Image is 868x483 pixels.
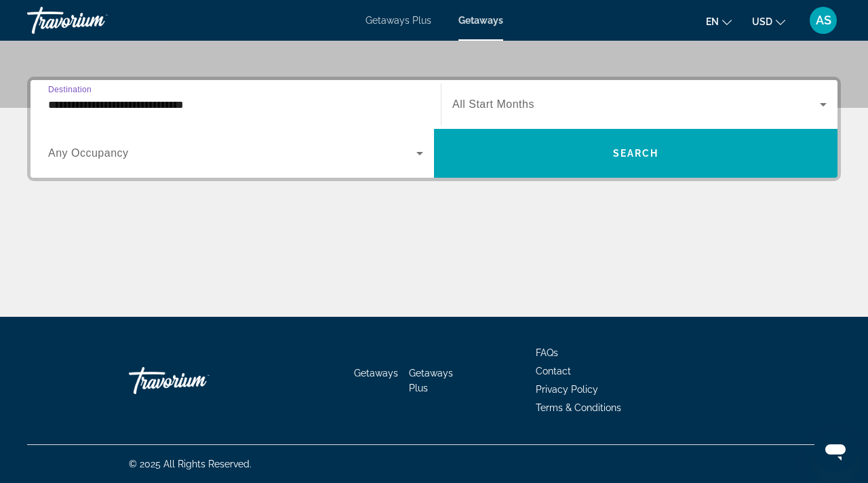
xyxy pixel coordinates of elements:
a: Travorium [27,3,163,38]
span: USD [752,16,772,27]
span: Destination [48,85,92,94]
a: Contact [536,366,571,376]
button: Search [434,129,837,178]
span: © 2025 All Rights Reserved. [129,459,252,469]
span: en [706,16,719,27]
iframe: Button to launch messaging window [814,429,857,472]
span: Any Occupancy [48,147,129,159]
a: Terms & Conditions [536,402,621,413]
a: Getaways [354,368,398,379]
a: FAQs [536,347,558,358]
button: Change language [706,12,732,31]
div: Search widget [31,80,837,178]
button: Change currency [752,12,785,31]
a: Getaways Plus [366,15,431,26]
button: User Menu [806,6,841,35]
a: Travorium [129,360,264,401]
span: Search [613,148,659,159]
a: Getaways [458,15,503,26]
a: Getaways Plus [409,368,453,393]
span: All Start Months [452,98,534,110]
a: Privacy Policy [536,384,598,395]
span: AS [816,14,831,27]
